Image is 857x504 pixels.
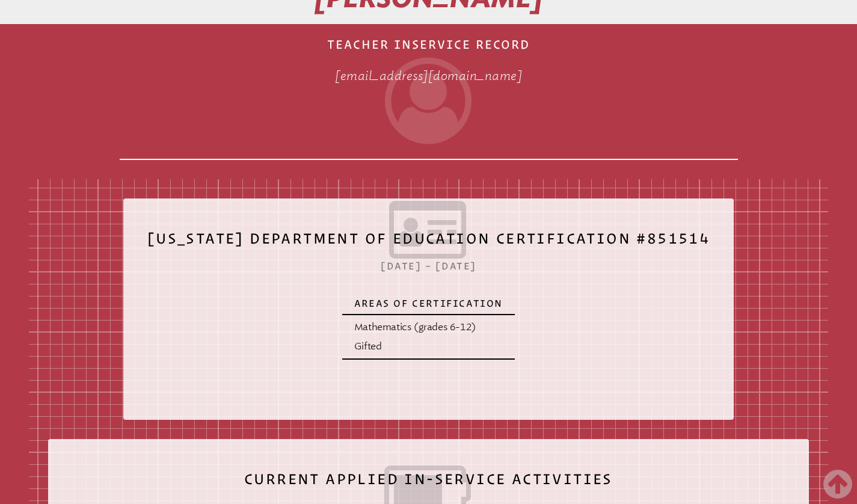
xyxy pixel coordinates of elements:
[354,320,503,334] p: Mathematics (grades 6-12)
[354,297,503,309] p: Areas of Certification
[381,260,476,271] span: [DATE] – [DATE]
[354,339,503,354] p: Gifted
[147,223,710,263] h2: [US_STATE] Department of Education Certification #851514
[120,29,738,160] h1: Teacher Inservice Record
